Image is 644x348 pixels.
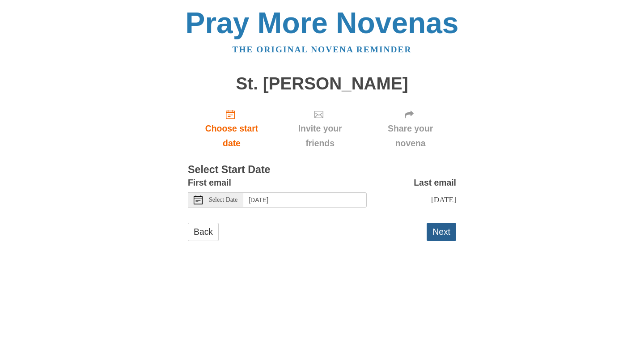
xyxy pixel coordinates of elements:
span: Share your novena [373,121,447,151]
label: Last email [414,175,456,190]
label: First email [188,175,231,190]
a: Back [188,223,219,241]
a: Pray More Novenas [186,6,459,39]
span: [DATE] [431,195,456,204]
span: Invite your friends [284,121,356,151]
h1: St. [PERSON_NAME] [188,74,456,93]
button: Next [427,223,456,241]
span: Select Date [209,197,237,203]
span: Choose start date [197,121,267,151]
div: Click "Next" to confirm your start date first. [275,102,364,155]
div: Click "Next" to confirm your start date first. [364,102,456,155]
a: Choose start date [188,102,275,155]
h3: Select Start Date [188,164,456,176]
a: The original novena reminder [233,45,412,54]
